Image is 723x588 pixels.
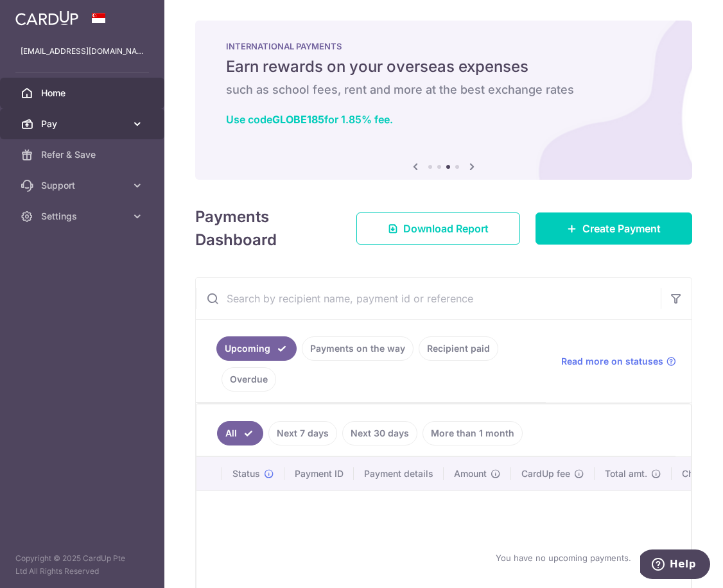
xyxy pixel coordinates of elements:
a: Overdue [222,367,276,392]
p: INTERNATIONAL PAYMENTS [226,41,661,51]
h4: Payments Dashboard [195,205,333,252]
a: Payments on the way [302,336,414,361]
a: All [217,421,263,445]
p: [EMAIL_ADDRESS][DOMAIN_NAME] [21,45,144,58]
a: Next 7 days [268,421,337,445]
a: Read more on statuses [561,355,676,368]
span: Status [232,467,260,480]
iframe: Opens a widget where you can find more information [640,549,710,582]
span: CardUp fee [521,467,570,480]
img: CardUp [15,10,78,26]
input: Search by recipient name, payment id or reference [196,278,661,319]
span: Total amt. [605,467,647,480]
span: Home [41,87,126,99]
a: More than 1 month [422,421,523,445]
a: Recipient paid [419,336,498,361]
span: Support [41,179,126,192]
a: Use codeGLOBE185for 1.85% fee. [226,113,393,126]
h5: Earn rewards on your overseas expenses [226,56,661,77]
img: International Payment Banner [195,21,692,180]
th: Payment ID [284,457,354,490]
a: Download Report [356,212,520,245]
span: Amount [454,467,487,480]
a: Upcoming [216,336,297,361]
span: Download Report [403,221,489,236]
span: Pay [41,117,126,130]
b: GLOBE185 [272,113,324,126]
span: Settings [41,210,126,223]
a: Next 30 days [342,421,417,445]
h6: such as school fees, rent and more at the best exchange rates [226,82,661,98]
th: Payment details [354,457,444,490]
span: Refer & Save [41,148,126,161]
a: Create Payment [536,212,692,245]
span: Create Payment [582,221,661,236]
span: Read more on statuses [561,355,663,368]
